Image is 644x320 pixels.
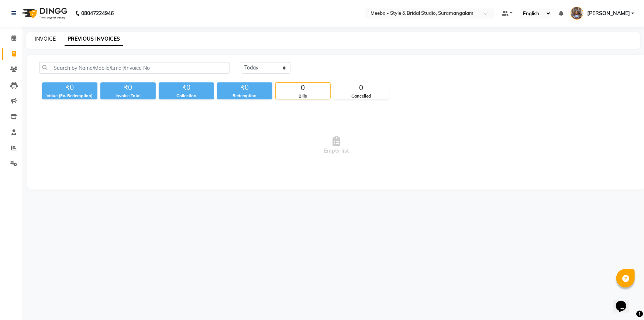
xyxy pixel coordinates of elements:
[217,82,272,93] div: ₹0
[334,83,389,93] div: 0
[613,290,637,313] iframe: chat widget
[100,82,156,93] div: ₹0
[217,93,272,99] div: Redemption
[19,3,69,24] img: logo
[81,3,114,24] b: 08047224946
[65,33,123,46] a: PREVIOUS INVOICES
[35,35,56,42] a: INVOICE
[334,93,389,99] div: Cancelled
[159,82,214,93] div: ₹0
[39,62,230,74] input: Search by Name/Mobile/Email/Invoice No
[276,83,330,93] div: 0
[276,93,330,99] div: Bills
[42,93,97,99] div: Value (Ex. Redemption)
[39,108,634,182] span: Empty list
[571,7,583,20] img: Vigneshwaran Kumaresan
[159,93,214,99] div: Collection
[587,10,630,17] span: [PERSON_NAME]
[42,82,97,93] div: ₹0
[100,93,156,99] div: Invoice Total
